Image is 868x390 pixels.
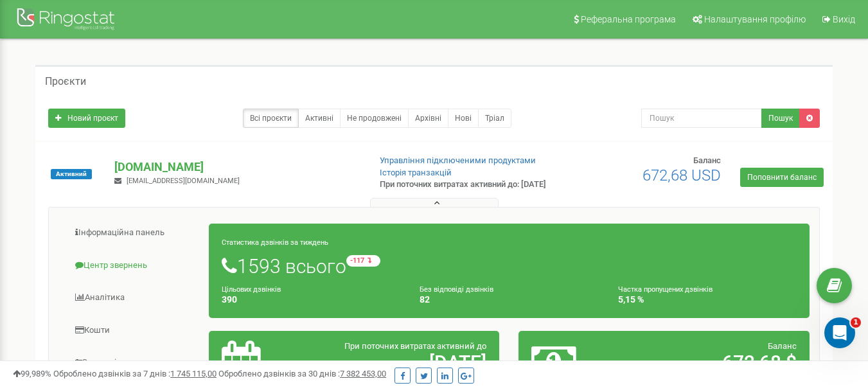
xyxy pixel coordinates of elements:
span: Реферальна програма [581,14,676,24]
a: Поповнити баланс [740,168,824,187]
h1: 1593 всього [222,255,797,277]
span: [EMAIL_ADDRESS][DOMAIN_NAME] [127,177,240,185]
span: 1 [851,317,861,328]
p: При поточних витратах активний до: [DATE] [380,179,558,191]
h4: 5,15 % [618,295,797,305]
span: Вихід [833,14,855,24]
a: Кошти [58,315,209,346]
a: Тріал [478,109,511,128]
span: Налаштування профілю [704,14,806,24]
span: Оброблено дзвінків за 7 днів : [53,369,217,378]
span: Баланс [693,155,721,165]
u: 7 382 453,00 [340,369,386,378]
button: Пошук [761,109,800,128]
span: При поточних витратах активний до [344,341,486,351]
small: Статистика дзвінків за тиждень [222,238,328,247]
small: -117 [346,255,380,267]
h2: 672,68 $ [626,352,797,373]
span: Баланс [768,341,797,351]
a: Новий проєкт [48,109,125,128]
a: Аналiтика [58,282,209,314]
a: Центр звернень [58,250,209,281]
small: Цільових дзвінків [222,285,281,294]
a: Історія транзакцій [380,168,452,177]
span: Оброблено дзвінків за 30 днів : [218,369,386,378]
span: 99,989% [13,369,51,378]
h2: [DATE] [316,352,486,373]
span: 672,68 USD [642,166,721,184]
a: Архівні [408,109,448,128]
p: [DOMAIN_NAME] [114,159,359,175]
iframe: Intercom live chat [824,317,855,348]
a: Не продовжені [340,109,409,128]
a: Загальні налаштування [58,347,209,378]
a: Нові [448,109,479,128]
small: Частка пропущених дзвінків [618,285,713,294]
u: 1 745 115,00 [170,369,217,378]
h4: 82 [420,295,598,305]
small: Без відповіді дзвінків [420,285,493,294]
input: Пошук [641,109,762,128]
a: Управління підключеними продуктами [380,155,536,165]
a: Інформаційна панель [58,217,209,249]
h4: 390 [222,295,400,305]
a: Активні [298,109,341,128]
a: Всі проєкти [243,109,299,128]
span: Активний [51,169,92,179]
h5: Проєкти [45,76,86,87]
